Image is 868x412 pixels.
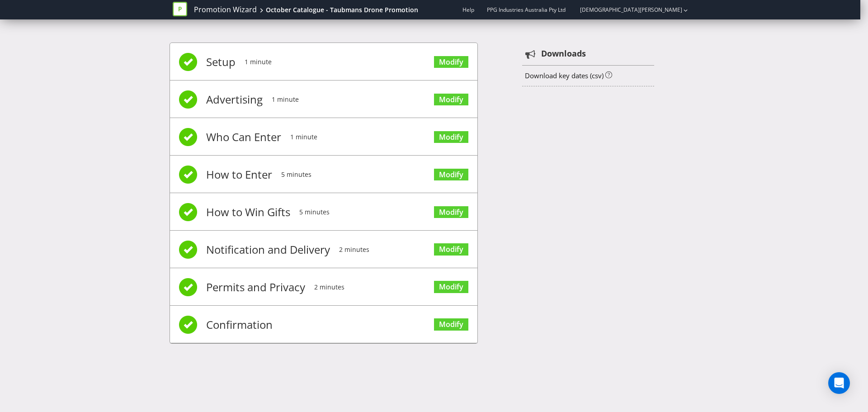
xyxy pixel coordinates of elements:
[206,194,290,230] span: How to Win Gifts
[571,6,682,14] a: [DEMOGRAPHIC_DATA][PERSON_NAME]
[339,232,369,268] span: 2 minutes
[206,156,272,193] span: How to Enter
[206,307,273,343] span: Confirmation
[434,56,468,68] a: Modify
[434,94,468,106] a: Modify
[434,131,468,143] a: Modify
[290,119,317,155] span: 1 minute
[194,5,257,15] a: Promotion Wizard
[206,232,330,268] span: Notification and Delivery
[434,281,468,293] a: Modify
[281,156,311,193] span: 5 minutes
[206,269,305,305] span: Permits and Privacy
[206,119,281,155] span: Who Can Enter
[541,48,586,60] strong: Downloads
[525,49,536,59] tspan: 
[525,71,604,80] a: Download key dates (csv)
[487,6,566,14] span: PPG Industries Australia Pty Ltd
[828,372,850,394] div: Open Intercom Messenger
[206,81,263,118] span: Advertising
[434,243,468,256] a: Modify
[314,269,344,305] span: 2 minutes
[272,81,299,118] span: 1 minute
[434,206,468,218] a: Modify
[462,6,474,14] a: Help
[266,5,418,14] div: October Catalogue - Taubmans Drone Promotion
[299,194,330,230] span: 5 minutes
[245,44,272,80] span: 1 minute
[434,318,468,331] a: Modify
[206,44,236,80] span: Setup
[434,169,468,181] a: Modify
